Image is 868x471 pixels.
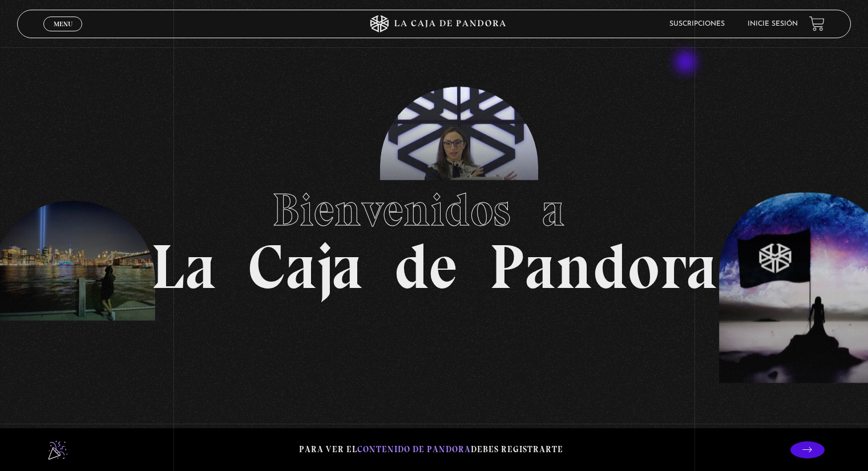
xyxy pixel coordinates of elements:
a: Suscripciones [669,21,725,27]
a: View your shopping cart [809,16,825,31]
p: Para ver el debes registrarte [299,442,563,457]
span: Menu [54,21,72,27]
span: Bienvenidos a [272,182,596,237]
a: Inicie sesión [748,21,798,27]
span: Cerrar [50,30,76,38]
span: contenido de Pandora [357,444,471,454]
h1: La Caja de Pandora [151,173,717,298]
